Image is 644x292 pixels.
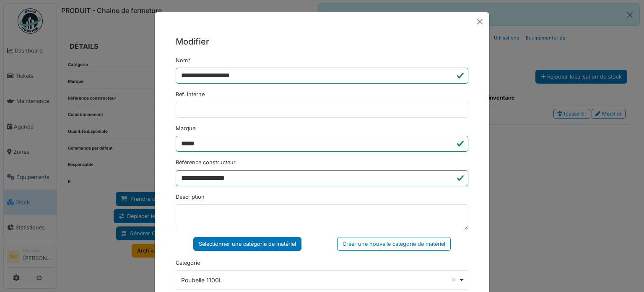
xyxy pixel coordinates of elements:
[176,56,190,64] label: Nom
[449,276,458,284] button: Remove item: '7568'
[181,276,458,284] div: Poubelle 1100L
[176,90,205,98] label: Ref. interne
[176,158,236,166] label: Référence constructeur
[188,57,190,63] abbr: Requis
[176,124,195,132] label: Marque
[176,193,205,201] label: Description
[193,237,301,251] div: Sélectionner une catégorie de matériel
[176,259,200,267] label: Catégorie
[337,237,451,251] div: Créer une nouvelle catégorie de matériel
[176,35,468,48] h5: Modifier
[474,16,486,28] button: Close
